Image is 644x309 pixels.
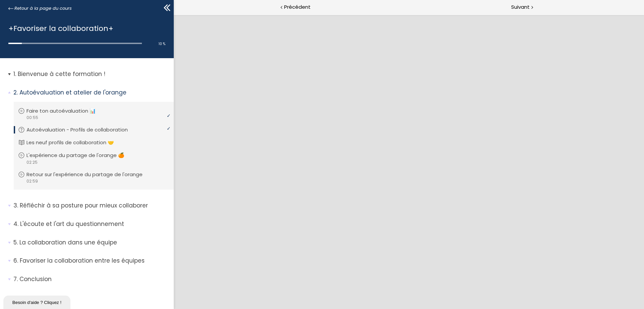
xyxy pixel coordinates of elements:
span: 4. [13,220,18,228]
span: 10 % [159,41,165,46]
p: Les neuf profils de collaboration 🤝 [26,139,124,146]
a: Retour à la page du cours [8,5,72,12]
p: Faire ton autoévaluation 📊 [26,107,106,115]
p: Autoévaluation et atelier de l'orange [13,88,169,97]
p: L'écoute et l'art du questionnement [13,220,169,228]
span: 5. [13,238,18,247]
p: Bienvenue à cette formation ! [13,70,169,78]
p: Favoriser la collaboration entre les équipes [13,257,169,265]
span: 1. [13,70,16,78]
p: Réfléchir à sa posture pour mieux collaborer [13,201,169,210]
p: La collaboration dans une équipe [13,238,169,247]
p: Conclusion [13,275,169,283]
span: Précédent [284,3,311,11]
span: 3. [13,201,18,210]
iframe: chat widget [3,294,72,309]
span: Retour à la page du cours [14,5,72,12]
p: Autoévaluation - Profils de collaboration [26,126,138,133]
h1: +Favoriser la collaboration+ [8,23,162,34]
span: 7. [13,275,18,283]
span: Suivant [511,3,530,11]
span: 6. [13,257,18,265]
span: 2. [13,88,18,97]
span: 00:55 [26,115,38,121]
